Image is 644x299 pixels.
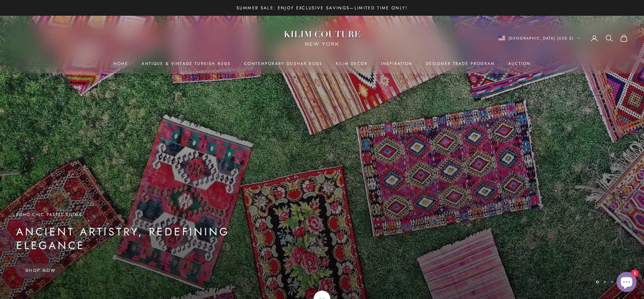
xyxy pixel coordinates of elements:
a: Inspiration [381,60,413,67]
a: Contemporary Oushak Rugs [244,60,322,67]
a: Antique & Vintage Turkish Rugs [142,60,231,67]
p: Ancient Artistry, Redefining Elegance [16,225,278,253]
nav: Secondary navigation [498,34,628,42]
p: Boho-Chic Pastel Kilims [16,211,278,218]
summary: Kilim Decor [336,60,368,67]
nav: Primary navigation [16,60,628,67]
p: Summer Sale: Enjoy Exclusive Savings—Limited Time Only! [236,4,408,11]
a: Home [114,60,128,67]
inbox-online-store-chat: Shopify online store chat [614,272,639,294]
button: Change country or currency [498,35,581,41]
a: Shop Now [16,264,65,278]
img: United States [498,35,505,41]
a: Auction [508,60,530,67]
a: Designer Trade Program [426,60,495,67]
span: [GEOGRAPHIC_DATA] (USD $) [508,35,574,41]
